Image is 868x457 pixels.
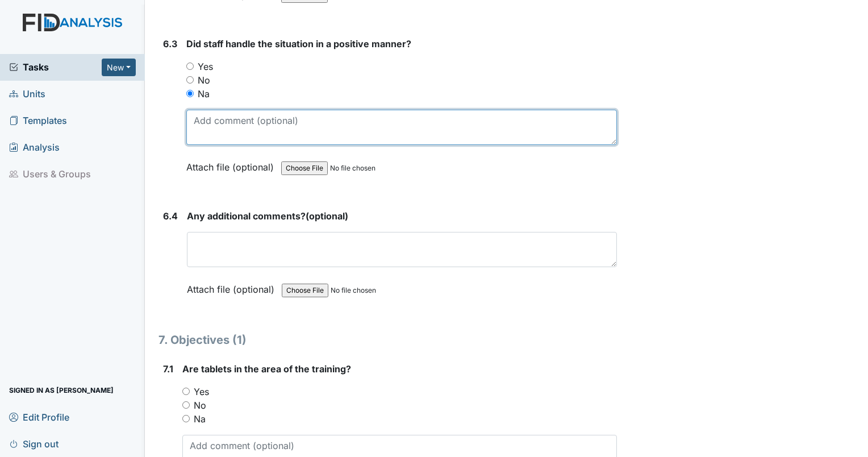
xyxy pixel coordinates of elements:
label: Attach file (optional) [187,276,279,296]
strong: (optional) [187,209,617,223]
label: 6.3 [163,37,177,51]
span: Units [9,85,45,103]
label: No [198,73,210,87]
span: Are tablets in the area of the training? [182,363,351,375]
button: New [102,59,136,76]
span: Sign out [9,435,59,452]
label: Na [194,412,206,426]
label: Na [198,87,210,101]
h1: 7. Objectives (1) [158,331,617,348]
input: Yes [186,63,194,70]
span: Signed in as [PERSON_NAME] [9,381,114,399]
span: Did staff handle the situation in a positive manner? [186,38,411,49]
label: 7.1 [163,362,173,376]
span: Analysis [9,139,60,156]
label: Yes [194,385,209,398]
label: 6.4 [163,209,178,223]
label: Attach file (optional) [186,154,278,174]
span: Templates [9,112,67,130]
input: No [186,76,194,84]
a: Tasks [9,60,102,74]
label: No [194,398,206,412]
span: Any additional comments? [187,210,306,222]
label: Yes [198,60,213,73]
input: Na [182,415,190,422]
input: No [182,401,190,409]
span: Edit Profile [9,408,69,426]
input: Na [186,90,194,97]
input: Yes [182,388,190,395]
